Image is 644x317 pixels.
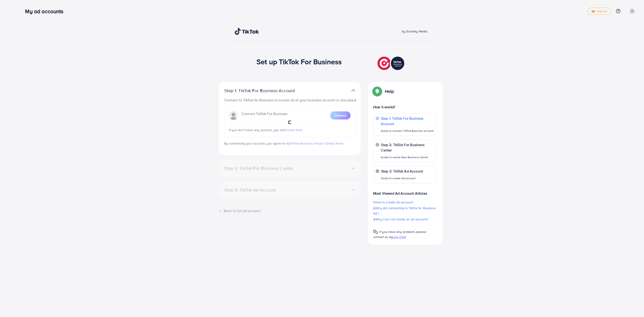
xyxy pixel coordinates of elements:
p: Most Viewed Ad Account Articles [373,187,437,196]
span: Why did connecting to TikTok for Business fail? [373,206,436,216]
img: Popup guide [373,230,378,234]
span: Live Chat [393,235,406,239]
h3: My ad accounts [25,8,67,15]
div: Back to list ad account [219,208,361,213]
p: Step 1: TikTok For Business Account [381,116,434,126]
p: 1. [373,200,437,205]
span: Why I can not create an ad account? [375,217,428,221]
p: 2. [373,205,437,216]
h1: Set up TikTok For Business [256,57,342,66]
span: Upgrade [591,10,607,13]
p: Step 2: TikTok For Business Center [381,142,434,153]
span: If you have any problem, please contact us by [373,230,426,239]
p: Step 1: TikTok For Business Account [224,88,309,93]
p: 3. [373,217,437,222]
img: TikTok partner [377,55,405,71]
p: Guide to create New Business Center [381,155,434,160]
a: tickUpgrade [587,8,611,15]
p: Guide to create Ad account [381,176,423,181]
img: tick [591,10,595,13]
p: Guide to connect TikTok Business account [381,128,434,134]
img: TikTok [235,28,259,35]
p: Step 3: TikTok Ad Account [381,168,423,174]
p: Help [385,89,394,94]
span: How to create ad account? [375,200,413,204]
img: TikTok partner [351,87,355,94]
img: Popup guide [373,87,381,95]
span: by Ecomdy Media [402,29,427,34]
p: How it works? [373,104,437,110]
